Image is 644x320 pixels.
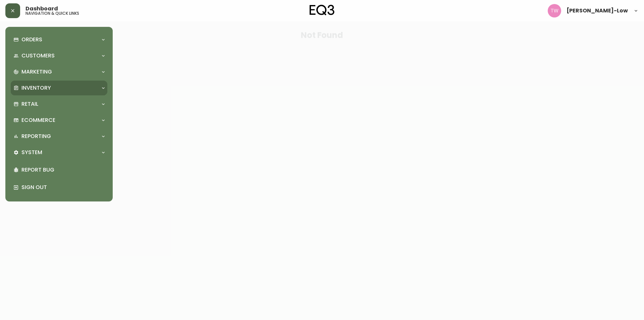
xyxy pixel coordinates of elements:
[21,52,55,59] p: Customers
[21,100,38,108] p: Retail
[21,84,51,92] p: Inventory
[21,184,105,191] p: Sign Out
[567,8,628,13] span: [PERSON_NAME]-Low
[21,166,105,174] p: Report Bug
[11,81,107,95] div: Inventory
[25,11,79,15] h5: navigation & quick links
[11,48,107,63] div: Customers
[11,32,107,47] div: Orders
[548,4,561,17] img: e49ea9510ac3bfab467b88a9556f947d
[21,133,51,140] p: Reporting
[310,5,334,15] img: logo
[11,161,107,179] div: Report Bug
[21,36,42,43] p: Orders
[11,145,107,160] div: System
[21,117,55,124] p: Ecommerce
[11,64,107,79] div: Marketing
[11,97,107,111] div: Retail
[25,6,58,11] span: Dashboard
[11,179,107,196] div: Sign Out
[11,113,107,128] div: Ecommerce
[21,68,52,76] p: Marketing
[11,129,107,144] div: Reporting
[21,149,42,156] p: System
